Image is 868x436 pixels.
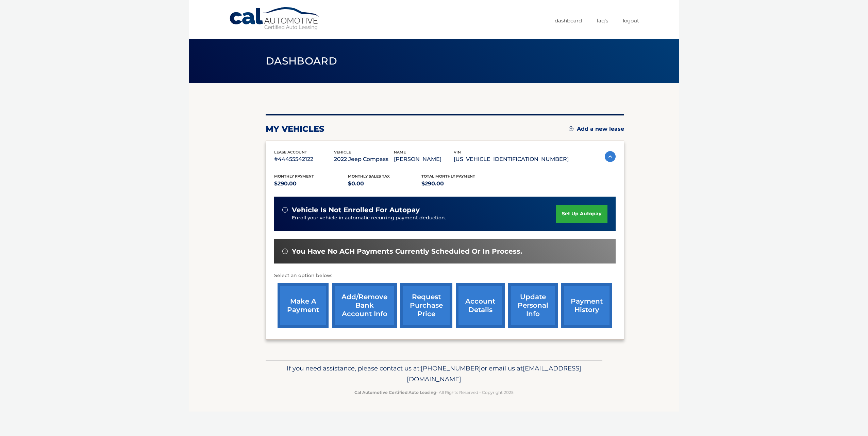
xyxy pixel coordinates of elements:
span: [EMAIL_ADDRESS][DOMAIN_NAME] [407,364,581,383]
p: [PERSON_NAME] [394,155,454,164]
img: alert-white.svg [282,249,288,254]
a: request purchase price [400,283,452,328]
span: vehicle [334,150,351,155]
img: accordion-active.svg [605,151,616,162]
span: [PHONE_NUMBER] [421,364,481,372]
h2: my vehicles [266,124,324,134]
span: Monthly Payment [274,174,314,179]
p: [US_VEHICLE_IDENTIFICATION_NUMBER] [454,155,569,164]
span: vehicle is not enrolled for autopay [292,206,420,214]
span: Monthly sales Tax [348,174,390,179]
span: vin [454,150,461,155]
a: set up autopay [556,205,607,223]
span: You have no ACH payments currently scheduled or in process. [292,247,522,256]
p: $290.00 [274,179,348,188]
p: $290.00 [421,179,495,188]
p: - All Rights Reserved - Copyright 2025 [270,389,598,396]
p: $0.00 [348,179,422,188]
img: alert-white.svg [282,207,288,213]
img: add.svg [569,126,573,131]
a: Add a new lease [569,126,624,132]
p: Select an option below: [274,272,616,280]
p: Enroll your vehicle in automatic recurring payment deduction. [292,214,556,222]
a: account details [456,283,505,328]
a: payment history [561,283,612,328]
a: update personal info [508,283,558,328]
a: Add/Remove bank account info [332,283,397,328]
a: Cal Automotive [229,7,321,31]
a: Logout [623,15,639,26]
span: lease account [274,150,307,155]
strong: Cal Automotive Certified Auto Leasing [354,390,436,395]
span: Total Monthly Payment [421,174,475,179]
p: #44455542122 [274,155,334,164]
span: Dashboard [266,55,337,67]
a: Dashboard [555,15,582,26]
p: 2022 Jeep Compass [334,155,394,164]
p: If you need assistance, please contact us at: or email us at [270,363,598,385]
span: name [394,150,406,155]
a: make a payment [278,283,329,328]
a: FAQ's [597,15,608,26]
